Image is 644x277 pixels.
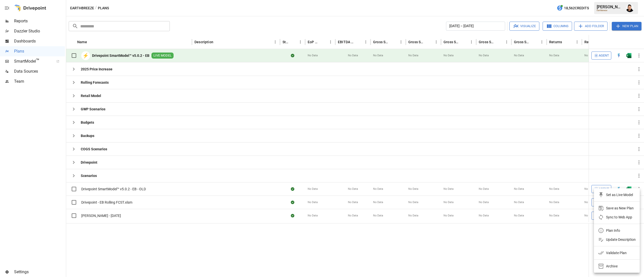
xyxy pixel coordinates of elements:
[606,192,633,198] div: Set as Live Model
[606,263,618,269] div: Archive
[606,237,636,243] div: Update Description
[606,205,634,211] div: Save as New Plan
[606,214,632,220] div: Sync to Web App
[606,250,627,256] div: Validate Plan
[606,227,620,234] div: Plan Info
